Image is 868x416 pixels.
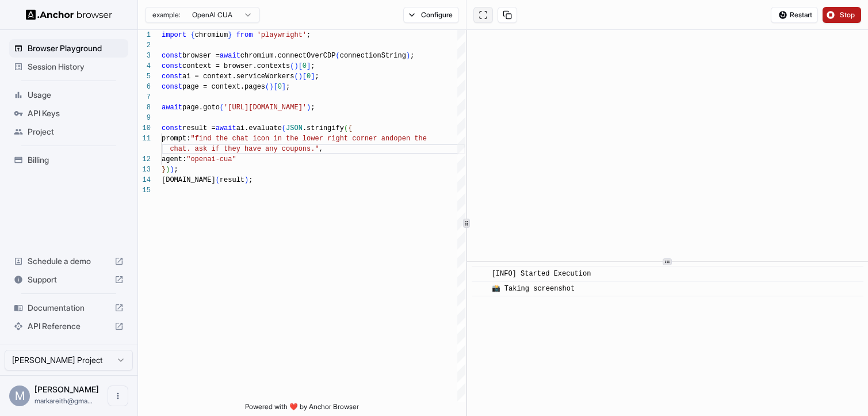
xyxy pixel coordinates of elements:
div: 8 [138,102,151,113]
span: ​ [477,268,483,280]
div: Billing [9,151,128,169]
span: [ [299,62,303,70]
span: ) [307,104,311,112]
span: ai = context.serviceWorkers [182,72,294,81]
span: ​ [477,283,483,295]
span: , [319,145,323,153]
span: result [220,176,244,184]
span: const [162,72,182,81]
div: Support [9,270,128,289]
div: 15 [138,185,151,196]
span: ; [174,166,178,174]
span: ) [406,52,410,60]
span: 📸 Taking screenshot [492,285,575,293]
span: ( [282,124,286,132]
span: .stringify [303,124,344,132]
span: ; [315,72,319,81]
span: Project [28,126,124,138]
div: API Reference [9,317,128,335]
span: const [162,124,182,132]
span: Browser Playground [28,43,124,54]
button: Restart [771,7,818,23]
span: ] [282,83,286,91]
span: 0 [307,72,311,81]
span: Billing [28,154,124,166]
span: chromium [195,31,228,39]
span: "openai-cua" [186,155,236,163]
span: Session History [28,61,124,72]
span: ; [248,176,253,184]
span: open the [393,135,427,143]
span: ) [244,176,248,184]
button: Open menu [108,386,128,406]
div: 14 [138,175,151,185]
div: 6 [138,82,151,92]
span: ( [344,124,348,132]
span: [ [273,83,277,91]
span: example: [152,10,181,20]
div: 1 [138,30,151,40]
span: ( [220,104,224,112]
div: Project [9,123,128,141]
span: chat. ask if they have any coupons." [170,145,319,153]
button: Stop [823,7,861,23]
span: prompt: [162,135,190,143]
span: Restart [790,10,812,20]
span: browser = [182,52,220,60]
span: API Reference [28,320,110,332]
span: Schedule a demo [28,255,110,267]
span: ) [166,166,170,174]
span: ; [410,52,414,60]
span: { [348,124,352,132]
span: Powered with ❤️ by Anchor Browser [245,402,359,416]
span: from [236,31,253,39]
span: 0 [278,83,282,91]
div: 7 [138,92,151,102]
span: context = browser.contexts [182,62,290,70]
div: Browser Playground [9,39,128,58]
span: ( [290,62,294,70]
span: Usage [28,89,124,101]
span: "find the chat icon in the lower right corner and [190,135,393,143]
span: const [162,62,182,70]
span: Mark Reith [35,384,99,394]
span: await [162,104,182,112]
span: ] [307,62,311,70]
span: markareith@gmail.com [35,396,93,405]
span: agent: [162,155,186,163]
span: } [162,166,166,174]
div: 9 [138,113,151,123]
span: const [162,52,182,60]
div: 4 [138,61,151,71]
span: Stop [840,10,856,20]
div: 2 [138,40,151,51]
span: ( [335,52,339,60]
div: 3 [138,51,151,61]
span: Support [28,274,110,285]
div: Usage [9,86,128,104]
div: 12 [138,154,151,165]
div: Documentation [9,299,128,317]
span: JSON [286,124,303,132]
span: 0 [303,62,307,70]
span: { [190,31,194,39]
span: ai.evaluate [236,124,282,132]
span: [ [303,72,307,81]
span: 'playwright' [257,31,307,39]
span: ; [286,83,290,91]
span: const [162,83,182,91]
div: 5 [138,71,151,82]
span: '[URL][DOMAIN_NAME]' [224,104,307,112]
span: page.goto [182,104,220,112]
span: ; [311,104,315,112]
span: result = [182,124,216,132]
span: } [228,31,232,39]
span: chromium.connectOverCDP [240,52,336,60]
button: Open in full screen [473,7,493,23]
div: Schedule a demo [9,252,128,270]
span: ( [294,72,298,81]
span: ] [311,72,315,81]
div: 11 [138,133,151,144]
span: [DOMAIN_NAME] [162,176,216,184]
img: Anchor Logo [26,9,112,20]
